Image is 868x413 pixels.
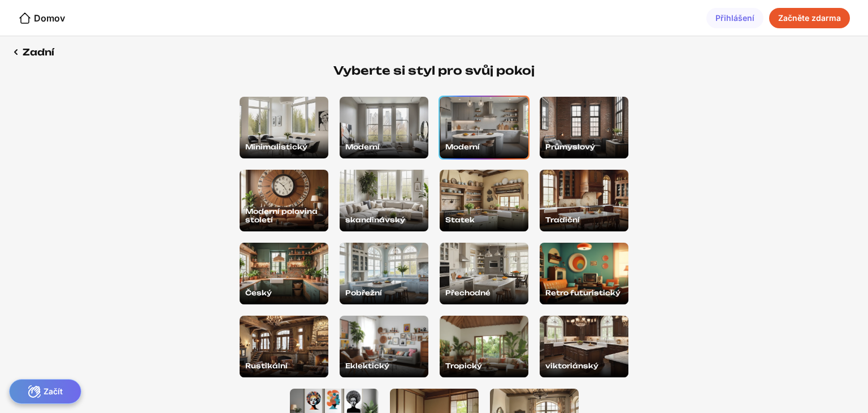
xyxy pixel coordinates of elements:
[245,207,318,224] font: Moderní polovina století
[23,46,54,58] font: Zadní
[345,362,389,370] font: Eklektický
[445,289,491,297] font: Přechodné
[345,289,382,297] font: Pobřežní
[778,13,841,23] font: Začněte zdarma
[545,216,580,224] font: Tradiční
[245,289,272,297] font: Český
[333,63,535,78] font: Vyberte si styl pro svůj pokoj
[545,362,598,370] font: viktoriánský
[445,362,482,370] font: Tropický
[545,143,595,151] font: Průmyslový
[445,216,475,224] font: Statek
[715,13,754,23] font: Přihlášení
[345,143,380,151] font: Moderní
[245,362,288,370] font: Rustikální
[545,289,620,297] font: Retro futuristický
[245,143,307,151] font: Minimalistický
[44,386,63,396] font: Začít
[34,12,65,24] font: Domov
[445,143,480,151] font: Moderní
[345,216,405,224] font: skandinávský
